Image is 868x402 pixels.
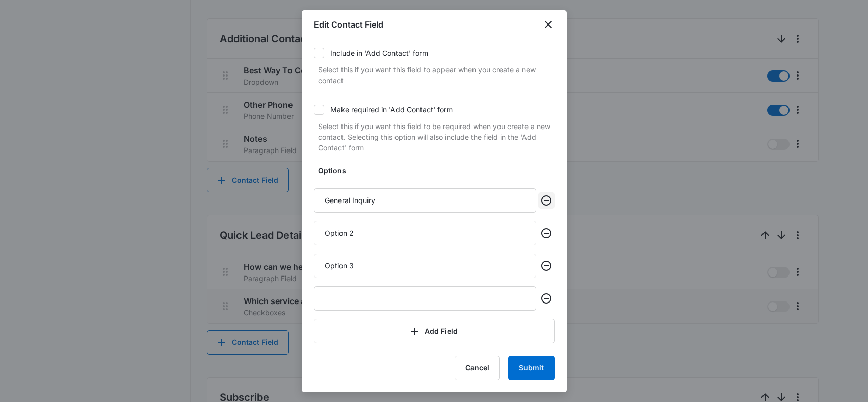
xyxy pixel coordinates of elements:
[508,356,555,380] button: Submit
[314,319,555,343] button: Add Field
[542,18,555,31] button: close
[314,18,383,31] h1: Edit Contact Field
[330,47,428,58] div: Include in 'Add Contact' form
[538,258,555,274] button: Remove
[318,121,555,153] p: Select this if you want this field to be required when you create a new contact. Selecting this o...
[318,64,555,86] p: Select this if you want this field to appear when you create a new contact
[538,225,555,241] button: Remove
[538,192,555,209] button: Remove
[455,356,500,380] button: Cancel
[330,104,453,115] div: Make required in 'Add Contact' form
[318,165,559,176] label: Options
[538,290,555,307] button: Remove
